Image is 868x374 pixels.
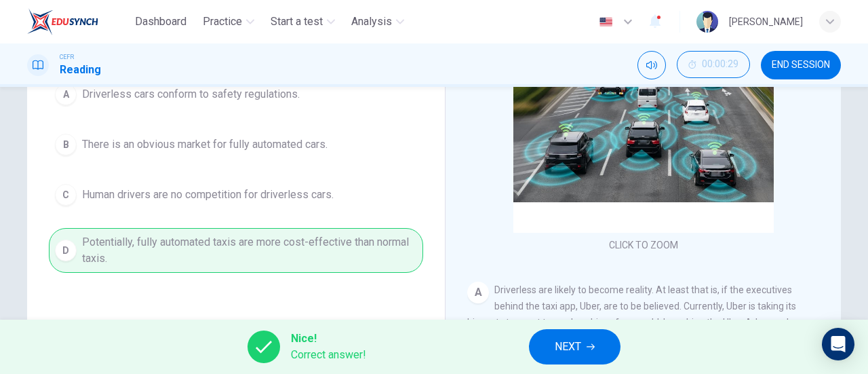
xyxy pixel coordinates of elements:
h1: Reading [60,62,101,78]
div: Mute [637,51,666,79]
button: Analysis [346,10,410,34]
button: NEXT [529,329,620,364]
span: Practice [203,14,242,30]
span: END SESSION [772,60,830,71]
span: Correct answer! [291,347,366,363]
span: Start a test [271,14,323,30]
span: Analysis [351,14,392,30]
a: EduSynch logo [27,8,130,35]
button: Start a test [265,10,340,34]
img: Profile picture [696,11,718,33]
img: en [597,17,614,27]
button: Practice [197,10,260,34]
div: Open Intercom Messenger [822,328,854,360]
span: Nice! [291,331,366,347]
div: A [467,282,489,303]
span: Dashboard [135,14,186,30]
button: END SESSION [761,51,841,79]
span: CEFR [60,52,74,62]
button: 00:00:29 [677,51,750,78]
div: [PERSON_NAME] [729,14,803,30]
button: Dashboard [130,10,192,34]
span: 00:00:29 [702,59,738,70]
span: NEXT [555,337,581,356]
img: EduSynch logo [27,8,98,35]
div: Hide [677,51,750,79]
